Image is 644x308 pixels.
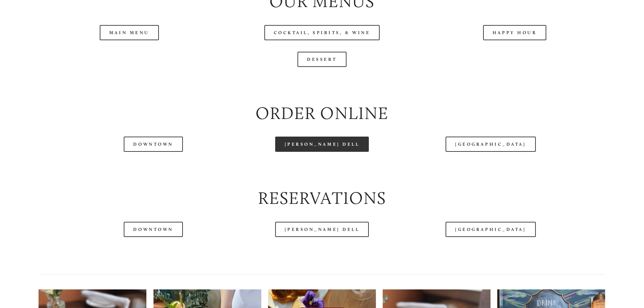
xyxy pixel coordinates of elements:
a: Downtown [124,222,183,237]
a: Downtown [124,137,183,152]
a: [GEOGRAPHIC_DATA] [446,222,535,237]
h2: Reservations [39,186,605,210]
a: [PERSON_NAME] Dell [275,222,369,237]
a: [GEOGRAPHIC_DATA] [446,137,535,152]
a: [PERSON_NAME] Dell [275,137,369,152]
h2: Order Online [39,101,605,125]
a: Dessert [297,52,347,67]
